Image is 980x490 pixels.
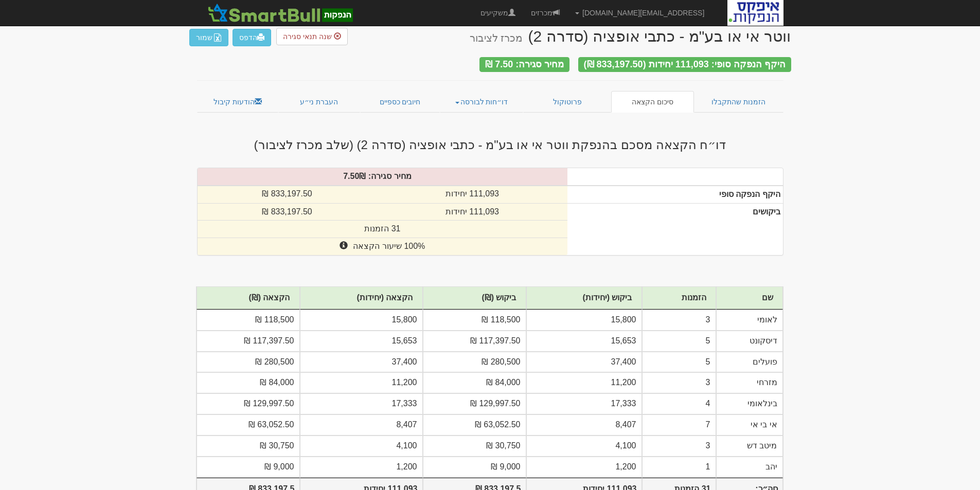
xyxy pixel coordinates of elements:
[526,435,642,457] td: 4,100
[360,91,440,113] a: חיובים כספיים
[300,393,423,414] td: 17,333
[470,28,791,45] div: ווטר אי או בע"מ - כתבי אופציה (סדרה 2)
[716,372,783,393] td: מזרחי
[368,172,412,180] strong: מחיר סגירה:
[440,91,523,113] a: דו״חות לבורסה
[642,435,716,457] td: 3
[300,435,423,457] td: 4,100
[300,457,423,478] td: 1,200
[423,331,526,352] td: 117,397.50 ₪
[642,310,716,331] td: 3
[377,203,567,221] td: 111,093 יחידות
[716,457,783,478] td: יהב
[526,352,642,373] td: 37,400
[642,372,716,393] td: 3
[205,3,356,23] img: SmartBull Logo
[423,393,526,414] td: 129,997.50 ₪
[192,171,573,183] div: ₪
[283,32,332,41] span: שנה תנאי סגירה
[300,372,423,393] td: 11,200
[198,238,568,255] td: 100% שיעור הקצאה
[526,331,642,352] td: 15,653
[198,203,377,221] td: 833,197.50 ₪
[470,32,523,44] small: מכרז לציבור
[197,310,300,331] td: 118,500 ₪
[423,435,526,457] td: 30,750 ₪
[197,331,300,352] td: 117,397.50 ₪
[197,457,300,478] td: 9,000 ₪
[642,331,716,352] td: 5
[197,91,279,113] a: הודעות קיבול
[300,287,423,310] th: הקצאה (יחידות)
[423,372,526,393] td: 84,000 ₪
[567,203,782,255] th: ביקושים
[197,372,300,393] td: 84,000 ₪
[694,91,783,113] a: הזמנות שהתקבלו
[642,393,716,414] td: 4
[642,287,716,310] th: הזמנות
[197,435,300,457] td: 30,750 ₪
[197,287,300,310] th: הקצאה (₪)
[423,310,526,331] td: 118,500 ₪
[526,414,642,435] td: 8,407
[423,287,526,310] th: ביקוש (₪)
[233,29,271,46] a: הדפס
[716,287,783,310] th: שם
[716,393,783,414] td: בינלאומי
[189,29,228,46] button: שמור
[343,172,359,180] span: 7.50
[716,352,783,373] td: פועלים
[197,393,300,414] td: 129,997.50 ₪
[197,414,300,435] td: 63,052.50 ₪
[300,331,423,352] td: 15,653
[423,457,526,478] td: 9,000 ₪
[479,57,569,72] div: מחיר סגירה: 7.50 ₪
[377,186,567,203] td: 111,093 יחידות
[213,33,222,42] img: excel-file-white.png
[423,352,526,373] td: 280,500 ₪
[611,91,694,113] a: סיכום הקצאה
[526,310,642,331] td: 15,800
[197,352,300,373] td: 280,500 ₪
[716,331,783,352] td: דיסקונט
[642,352,716,373] td: 5
[716,310,783,331] td: לאומי
[642,414,716,435] td: 7
[526,393,642,414] td: 17,333
[300,414,423,435] td: 8,407
[578,57,791,72] div: היקף הנפקה סופי: 111,093 יחידות (833,197.50 ₪)
[567,186,782,203] th: היקף הנפקה סופי
[642,457,716,478] td: 1
[526,287,642,310] th: ביקוש (יחידות)
[526,457,642,478] td: 1,200
[716,414,783,435] td: אי בי אי
[300,352,423,373] td: 37,400
[198,221,568,238] td: 31 הזמנות
[423,414,526,435] td: 63,052.50 ₪
[716,435,783,457] td: מיטב דש
[300,310,423,331] td: 15,800
[523,91,612,113] a: פרוטוקול
[198,186,377,203] td: 833,197.50 ₪
[189,138,791,152] h3: דו״ח הקצאה מסכם בהנפקת ווטר אי או בע"מ - כתבי אופציה (סדרה 2) (שלב מכרז לציבור)
[278,91,360,113] a: העברת ני״ע
[276,28,348,45] button: שנה תנאי סגירה
[526,372,642,393] td: 11,200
